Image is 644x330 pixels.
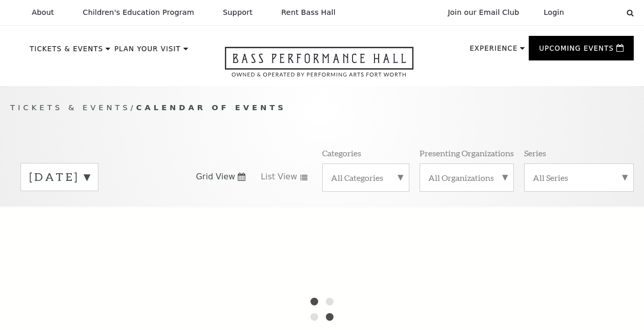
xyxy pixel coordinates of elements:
[261,171,297,182] span: List View
[420,148,514,158] p: Presenting Organizations
[580,8,617,17] select: Select:
[30,46,103,58] p: Tickets & Events
[470,45,518,57] p: Experience
[114,46,181,58] p: Plan Your Visit
[322,148,361,158] p: Categories
[29,169,90,185] label: [DATE]
[10,103,131,112] span: Tickets & Events
[539,45,614,57] p: Upcoming Events
[136,103,286,112] span: Calendar of Events
[533,172,625,183] label: All Series
[10,101,634,114] p: /
[331,172,401,183] label: All Categories
[281,8,336,17] p: Rent Bass Hall
[82,8,194,17] p: Children's Education Program
[32,8,54,17] p: About
[196,171,235,182] span: Grid View
[524,148,546,158] p: Series
[223,8,253,17] p: Support
[428,172,505,183] label: All Organizations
